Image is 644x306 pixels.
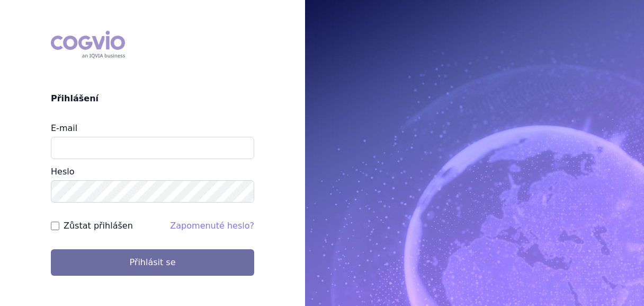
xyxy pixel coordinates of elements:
[51,167,74,177] label: Heslo
[51,249,254,276] button: Přihlásit se
[51,123,77,133] label: E-mail
[51,31,125,58] div: COGVIO
[64,220,133,232] label: Zůstat přihlášen
[51,92,254,105] h2: Přihlášení
[170,221,254,231] a: Zapomenuté heslo?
